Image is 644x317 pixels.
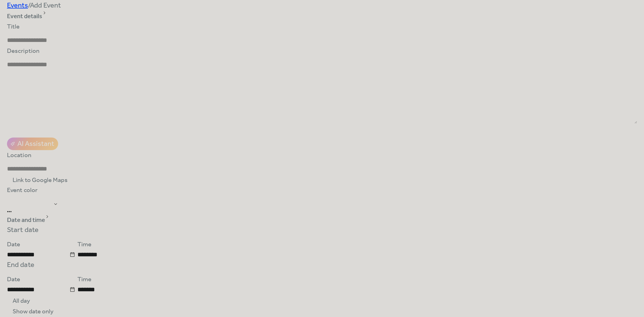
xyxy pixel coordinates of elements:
[7,46,636,56] div: Description
[13,295,30,306] span: All day
[7,209,637,214] div: •••
[7,260,34,271] div: End date
[7,11,42,22] span: Event details
[7,185,57,196] div: Event color
[7,22,636,32] div: Title
[13,175,68,185] span: Link to Google Maps
[7,274,20,285] span: Date
[7,215,45,225] span: Date and time
[13,306,53,317] span: Show date only
[77,274,91,285] span: Time
[7,150,636,161] div: Location
[7,225,39,236] div: Start date
[7,239,20,250] span: Date
[77,239,91,250] span: Time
